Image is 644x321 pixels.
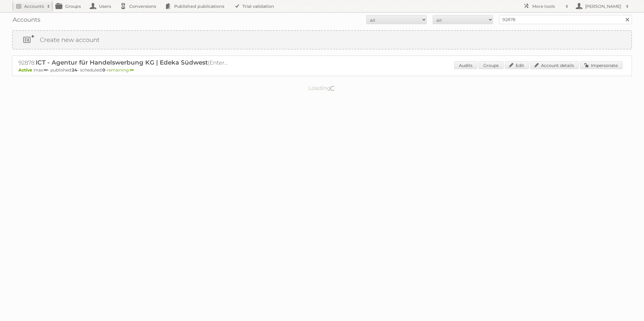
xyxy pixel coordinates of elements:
[479,61,504,69] a: Groups
[505,61,529,69] a: Edit
[530,61,579,69] a: Account details
[18,59,230,67] h2: 92878: (Enterprise ∞) - TRIAL
[44,67,48,73] strong: ∞
[102,67,105,73] strong: 0
[13,31,631,49] a: Create new account
[580,61,623,69] a: Impersonate
[532,3,562,9] h2: More tools
[36,59,208,66] span: ICT - Agentur für Handelswerbung KG | Edeka Südwest
[18,67,626,73] p: max: - published: - scheduled: -
[72,67,77,73] strong: 24
[24,3,44,9] h2: Accounts
[130,67,134,73] strong: ∞
[107,67,134,73] span: remaining:
[454,61,477,69] a: Audits
[584,3,623,9] h2: [PERSON_NAME]
[289,82,355,94] p: Loading
[18,67,34,73] span: Active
